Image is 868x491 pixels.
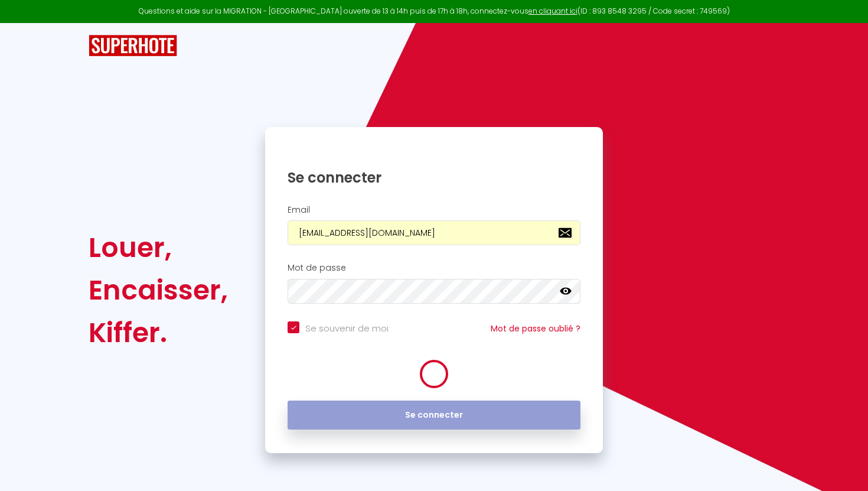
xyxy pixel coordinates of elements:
div: Kiffer. [89,311,228,354]
h1: Se connecter [288,168,580,187]
h2: Email [288,205,580,215]
img: SuperHote logo [89,35,177,57]
a: Mot de passe oublié ? [491,323,580,334]
button: Se connecter [288,401,580,430]
div: Louer, [89,226,228,269]
div: Encaisser, [89,269,228,311]
h2: Mot de passe [288,263,580,273]
input: Ton Email [288,220,580,245]
a: en cliquant ici [528,6,577,16]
